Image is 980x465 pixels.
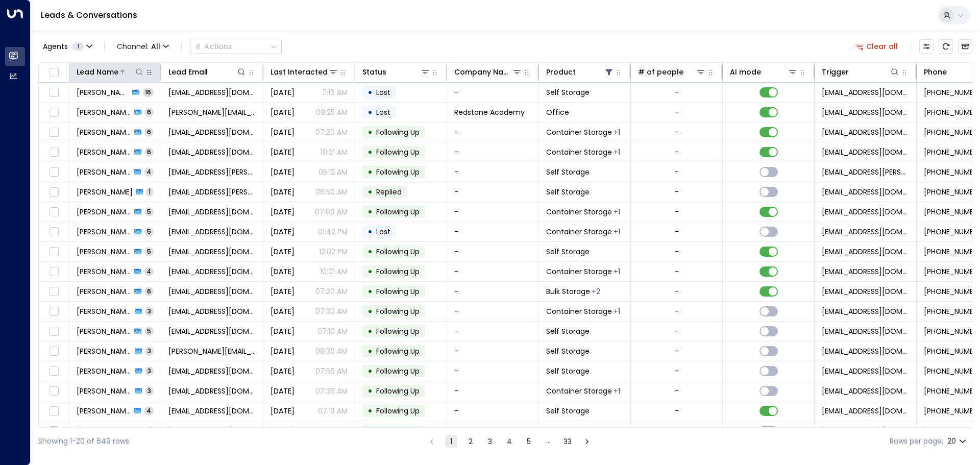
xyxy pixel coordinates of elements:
[315,127,348,137] p: 07:20 AM
[730,66,798,78] div: AI mode
[77,306,132,316] span: Ann Pham
[376,426,420,436] span: Following Up
[546,247,590,257] span: Self Storage
[47,405,60,418] span: Toggle select row
[614,207,620,217] div: Self Storage
[822,107,909,117] span: leads@space-station.co.uk
[72,42,84,51] span: 1
[546,147,612,157] span: Container Storage
[447,202,539,222] td: -
[447,123,539,142] td: -
[447,222,539,241] td: -
[47,146,60,159] span: Toggle select row
[271,406,295,416] span: Jun 10, 2025
[271,147,295,157] span: Jun 22, 2025
[271,66,338,78] div: Last Interacted
[822,306,909,316] span: leads@space-station.co.uk
[367,422,373,439] div: •
[376,326,420,336] span: Following Up
[546,107,569,117] span: Office
[77,66,118,78] div: Lead Name
[77,187,133,197] span: Romana Reeve
[38,39,96,54] button: Agents1
[675,147,679,157] div: -
[675,406,679,416] div: -
[376,306,420,316] span: Following Up
[523,435,535,448] button: Go to page 5
[47,325,60,338] span: Toggle select row
[447,282,539,301] td: -
[447,381,539,401] td: -
[315,426,348,436] p: 07:06 AM
[144,406,154,415] span: 4
[271,167,295,177] span: Jun 18, 2025
[47,166,60,179] span: Toggle select row
[77,107,131,117] span: Daniel Stephenson
[321,147,348,157] p: 10:31 AM
[376,87,390,97] span: Lost
[822,266,909,277] span: leads@space-station.co.uk
[675,286,679,297] div: -
[675,87,679,97] div: -
[447,162,539,182] td: -
[675,227,679,237] div: -
[145,307,154,315] span: 3
[168,306,256,316] span: phuonganh050605@gmail.com
[376,366,420,376] span: Following Up
[675,187,679,197] div: -
[367,243,373,260] div: •
[958,39,972,54] button: Archived Leads
[113,39,173,54] span: Channel:
[47,425,60,437] span: Toggle select row
[271,346,295,356] span: Jun 10, 2025
[546,66,576,78] div: Product
[851,39,902,54] button: Clear all
[376,107,390,117] span: Lost
[546,386,612,396] span: Container Storage
[168,187,256,197] span: romana.reeve@gmail.com
[675,346,679,356] div: -
[145,347,154,355] span: 3
[190,39,282,54] div: Button group with a nested menu
[675,247,679,257] div: -
[675,167,679,177] div: -
[315,306,348,316] p: 07:30 AM
[168,66,208,78] div: Lead Email
[77,406,131,416] span: Kris Garnett
[675,207,679,217] div: -
[367,183,373,201] div: •
[447,83,539,102] td: -
[376,127,420,137] span: Following Up
[47,246,60,258] span: Toggle select row
[376,207,420,217] span: Following Up
[168,426,256,436] span: sp.austin@btinternet.com
[323,87,348,97] p: 11:16 AM
[822,127,909,137] span: leads@space-station.co.uk
[546,426,612,436] span: Container Storage
[168,66,247,78] div: Lead Email
[822,207,909,217] span: leads@space-station.co.uk
[168,127,256,137] span: markbeddow@live.com
[367,124,373,141] div: •
[168,366,256,376] span: tracey170479@gmail.com
[367,104,373,121] div: •
[638,66,683,78] div: # of people
[146,187,153,196] span: 1
[367,342,373,360] div: •
[77,147,131,157] span: Luke Palmer
[367,163,373,181] div: •
[168,147,256,157] span: luke611@gmail.com
[367,323,373,340] div: •
[168,87,256,97] span: katrankinfo@gmail.com
[47,86,60,99] span: Toggle select row
[822,227,909,237] span: leads@space-station.co.uk
[376,167,420,177] span: Following Up
[168,266,256,277] span: ytan2507@gmail.com
[47,285,60,298] span: Toggle select row
[919,39,934,54] button: Customize
[546,167,590,177] span: Self Storage
[546,286,590,297] span: Bulk Storage
[614,127,620,137] div: Self Storage
[614,426,620,436] div: Self Storage
[546,207,612,217] span: Container Storage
